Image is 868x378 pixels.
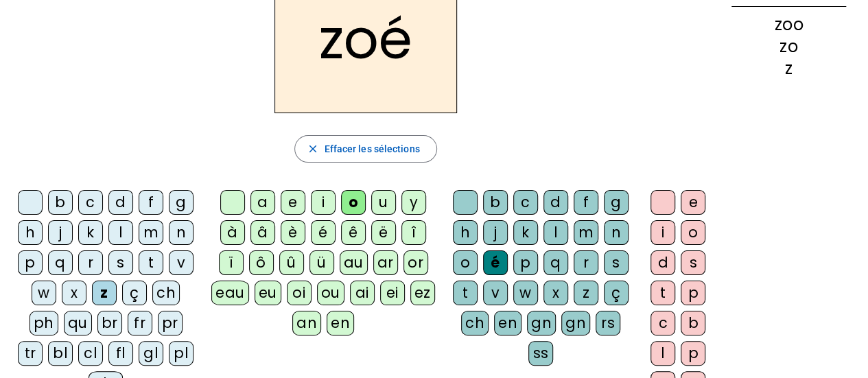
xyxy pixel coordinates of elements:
[596,311,620,335] div: rs
[380,281,405,305] div: ei
[453,220,478,245] div: h
[78,341,103,366] div: cl
[410,281,435,305] div: ez
[128,311,152,335] div: fr
[139,220,163,245] div: m
[18,220,43,245] div: h
[574,281,598,305] div: z
[169,250,193,275] div: v
[561,311,590,335] div: gn
[650,250,675,275] div: d
[169,341,193,366] div: pl
[219,250,244,275] div: ï
[48,190,73,215] div: b
[211,281,249,305] div: eau
[650,311,675,335] div: c
[108,341,133,366] div: fl
[403,250,428,275] div: or
[453,250,478,275] div: o
[122,281,147,305] div: ç
[108,250,133,275] div: s
[324,141,419,157] span: Effacer les sélections
[371,220,396,245] div: ë
[371,190,396,215] div: u
[574,250,598,275] div: r
[513,281,538,305] div: w
[350,281,375,305] div: ai
[249,250,274,275] div: ô
[494,311,521,335] div: en
[64,311,92,335] div: qu
[681,250,705,275] div: s
[48,250,73,275] div: q
[731,38,846,55] div: zo
[18,250,43,275] div: p
[483,190,508,215] div: b
[169,190,193,215] div: g
[574,190,598,215] div: f
[317,281,344,305] div: ou
[287,281,312,305] div: oi
[306,143,318,155] mat-icon: close
[401,220,426,245] div: î
[48,220,73,245] div: j
[681,311,705,335] div: b
[62,281,86,305] div: x
[18,341,43,366] div: tr
[543,220,568,245] div: l
[152,281,180,305] div: ch
[543,190,568,215] div: d
[528,341,553,366] div: ss
[108,190,133,215] div: d
[681,281,705,305] div: p
[78,220,103,245] div: k
[453,281,478,305] div: t
[513,250,538,275] div: p
[604,190,629,215] div: g
[341,190,366,215] div: o
[97,311,122,335] div: br
[604,281,629,305] div: ç
[158,311,183,335] div: pr
[340,250,368,275] div: au
[139,250,163,275] div: t
[309,250,334,275] div: ü
[650,281,675,305] div: t
[483,281,508,305] div: v
[681,220,705,245] div: o
[281,220,305,245] div: è
[32,281,56,305] div: w
[78,250,103,275] div: r
[543,281,568,305] div: x
[513,190,538,215] div: c
[78,190,103,215] div: c
[108,220,133,245] div: l
[461,311,489,335] div: ch
[220,220,245,245] div: à
[327,311,354,335] div: en
[250,220,275,245] div: â
[681,190,705,215] div: e
[650,341,675,366] div: l
[311,190,336,215] div: i
[483,220,508,245] div: j
[48,341,73,366] div: bl
[139,341,163,366] div: gl
[681,341,705,366] div: p
[543,250,568,275] div: q
[169,220,193,245] div: n
[731,60,846,77] div: z
[311,220,336,245] div: é
[604,250,629,275] div: s
[255,281,281,305] div: eu
[279,250,304,275] div: û
[341,220,366,245] div: ê
[574,220,598,245] div: m
[250,190,275,215] div: a
[604,220,629,245] div: n
[650,220,675,245] div: i
[483,250,508,275] div: é
[373,250,398,275] div: ar
[513,220,538,245] div: k
[92,281,117,305] div: z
